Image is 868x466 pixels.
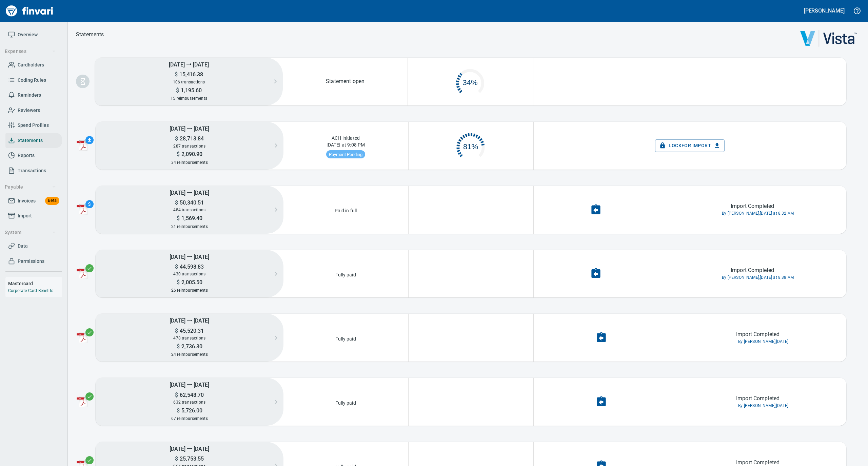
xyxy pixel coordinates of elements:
[178,455,204,462] span: 25,753.55
[5,208,62,224] a: Import
[324,141,367,150] p: [DATE] at 9:08 PM
[180,407,202,414] span: 5,726.00
[175,392,178,398] span: $
[731,266,774,274] p: Import Completed
[173,144,205,149] span: 287 transactions
[96,186,283,199] h5: [DATE] ⭢ [DATE]
[330,133,362,141] p: ACH initiated
[178,264,204,270] span: 44,598.83
[175,135,178,142] span: $
[409,126,533,165] div: 232 of 287 complete. Click to open reminders.
[586,200,606,220] button: Undo Import Completion
[660,141,719,150] span: Lock for Import
[326,77,364,85] p: Statement open
[5,254,62,269] a: Permissions
[800,30,857,47] img: vista.png
[178,392,204,398] span: 62,548.70
[177,343,180,350] span: $
[5,133,62,148] a: Statements
[175,264,178,270] span: $
[2,226,59,239] button: System
[180,215,202,221] span: 1,569.40
[18,197,36,205] span: Invoices
[736,394,780,403] p: Import Completed
[77,140,87,151] img: adobe-pdf-icon.png
[96,186,283,234] button: [DATE] ⭢ [DATE]$50,340.51484 transactions$1,569.4021 reimbursements
[96,378,283,391] h5: [DATE] ⭢ [DATE]
[5,163,62,178] a: Transactions
[96,442,283,455] h5: [DATE] ⭢ [DATE]
[177,407,180,414] span: $
[722,210,794,217] span: By [PERSON_NAME], [DATE] at 8:32 AM
[171,224,208,229] span: 21 reimbursements
[5,183,56,191] span: Payable
[76,31,104,39] p: Statements
[8,280,62,287] h6: Mastercard
[177,279,180,286] span: $
[5,57,62,73] a: Cardholders
[96,122,283,170] button: [DATE] ⭢ [DATE]$28,713.84287 transactions$2,090.9034 reimbursements
[177,151,180,157] span: $
[591,392,611,412] button: Undo Import Completion
[180,279,202,286] span: 2,005.50
[5,193,62,209] a: InvoicesBeta
[175,328,178,334] span: $
[96,378,283,426] button: [DATE] ⭢ [DATE]$62,548.70632 transactions$5,726.0067 reimbursements
[2,45,59,58] button: Expenses
[178,199,204,206] span: 50,340.51
[5,73,62,88] a: Coding Rules
[18,151,35,160] span: Reports
[171,416,208,421] span: 67 reimbursements
[178,71,203,78] span: 15,416.38
[77,268,87,279] img: adobe-pdf-icon.png
[409,126,533,165] button: 81%
[96,250,283,263] h5: [DATE] ⭢ [DATE]
[5,228,56,237] span: System
[333,397,358,406] p: Fully paid
[738,403,788,409] span: By [PERSON_NAME], [DATE]
[18,31,38,39] span: Overview
[18,242,28,250] span: Data
[18,91,41,99] span: Reminders
[95,58,283,105] button: [DATE] ⭢ [DATE]$15,416.38106 transactions$1,195.6015 reimbursements
[171,288,208,293] span: 26 reimbursements
[408,62,533,101] div: 36 of 106 complete. Click to open reminders.
[4,3,55,19] img: Finvari
[77,204,87,215] img: adobe-pdf-icon.png
[333,269,358,278] p: Fully paid
[591,328,611,348] button: Undo Import Completion
[173,400,205,405] span: 632 transactions
[173,272,205,276] span: 430 transactions
[18,61,44,69] span: Cardholders
[96,250,283,298] button: [DATE] ⭢ [DATE]$44,598.83430 transactions$2,005.5026 reimbursements
[175,455,178,462] span: $
[333,333,358,342] p: Fully paid
[96,314,283,327] h5: [DATE] ⭢ [DATE]
[180,151,202,157] span: 2,090.90
[175,71,178,78] span: $
[179,87,202,94] span: 1,195.60
[18,136,43,145] span: Statements
[18,121,49,130] span: Spend Profiles
[77,332,87,343] img: adobe-pdf-icon.png
[178,135,204,142] span: 28,713.84
[8,288,53,293] a: Corporate Card Benefits
[18,167,46,175] span: Transactions
[586,264,606,284] button: Undo Import Completion
[77,396,87,407] img: adobe-pdf-icon.png
[5,148,62,163] a: Reports
[171,160,208,165] span: 34 reimbursements
[177,215,180,221] span: $
[178,328,204,334] span: 45,520.31
[738,338,788,345] span: By [PERSON_NAME], [DATE]
[408,62,533,101] button: 34%
[5,88,62,103] a: Reminders
[18,76,46,84] span: Coding Rules
[180,343,202,350] span: 2,736.30
[18,106,40,115] span: Reviewers
[5,47,56,56] span: Expenses
[96,314,283,362] button: [DATE] ⭢ [DATE]$45,520.31478 transactions$2,736.3024 reimbursements
[655,139,725,152] button: Lockfor Import
[173,208,205,212] span: 484 transactions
